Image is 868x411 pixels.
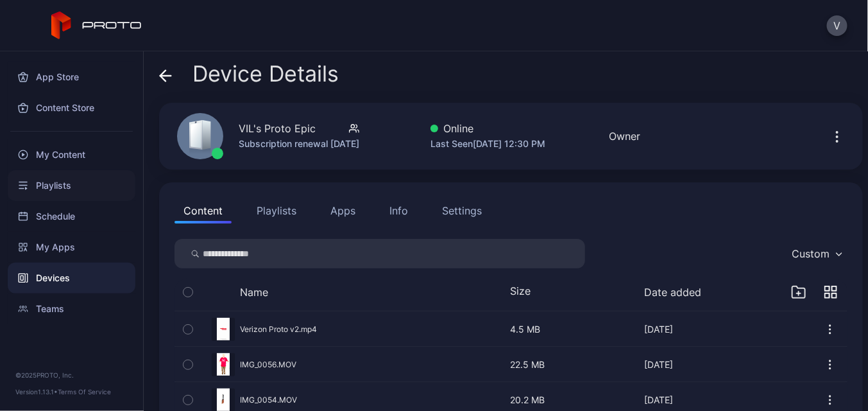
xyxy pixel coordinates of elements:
[174,198,232,223] button: Content
[8,170,135,201] a: Playlists
[380,198,417,223] button: Info
[644,286,701,299] button: Date added
[8,201,135,232] a: Schedule
[192,62,339,86] span: Device Details
[8,293,135,324] a: Teams
[321,198,364,223] button: Apps
[8,263,135,293] a: Devices
[510,284,531,297] button: Size
[239,121,316,136] div: VIL's Proto Epic
[8,92,135,123] a: Content Store
[239,136,359,152] div: Subscription renewal [DATE]
[792,247,830,260] div: Custom
[8,139,135,170] a: My Content
[785,239,847,268] button: Custom
[430,121,545,136] div: Online
[442,203,482,218] div: Settings
[827,15,847,36] button: V
[15,388,58,396] span: Version 1.13.1 •
[609,128,640,144] div: Owner
[15,370,128,380] div: © 2025 PROTO, Inc.
[8,62,135,92] a: App Store
[58,388,111,396] a: Terms Of Service
[8,232,135,263] a: My Apps
[433,198,491,223] button: Settings
[430,136,545,152] div: Last Seen [DATE] 12:30 PM
[248,198,305,223] button: Playlists
[389,203,408,218] div: Info
[240,286,268,299] button: Name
